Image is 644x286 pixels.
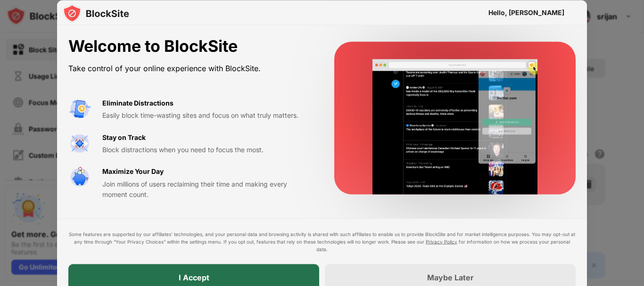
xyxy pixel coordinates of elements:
[102,98,173,108] div: Eliminate Distractions
[488,8,564,16] div: Hello, [PERSON_NAME]
[68,61,312,75] div: Take control of your online experience with BlockSite.
[102,110,312,121] div: Easily block time-wasting sites and focus on what truly matters.
[68,98,91,120] img: value-avoid-distractions.svg
[68,230,576,253] div: Some features are supported by our affiliates’ technologies, and your personal data and browsing ...
[102,144,312,155] div: Block distractions when you need to focus the most.
[68,166,91,189] img: value-safe-time.svg
[63,4,129,23] img: logo-blocksite.svg
[427,272,474,282] div: Maybe Later
[179,272,209,282] div: I Accept
[102,179,312,200] div: Join millions of users reclaiming their time and making every moment count.
[102,166,164,177] div: Maximize Your Day
[68,37,312,56] div: Welcome to BlockSite
[426,238,457,244] a: Privacy Policy
[102,132,146,142] div: Stay on Track
[68,132,91,155] img: value-focus.svg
